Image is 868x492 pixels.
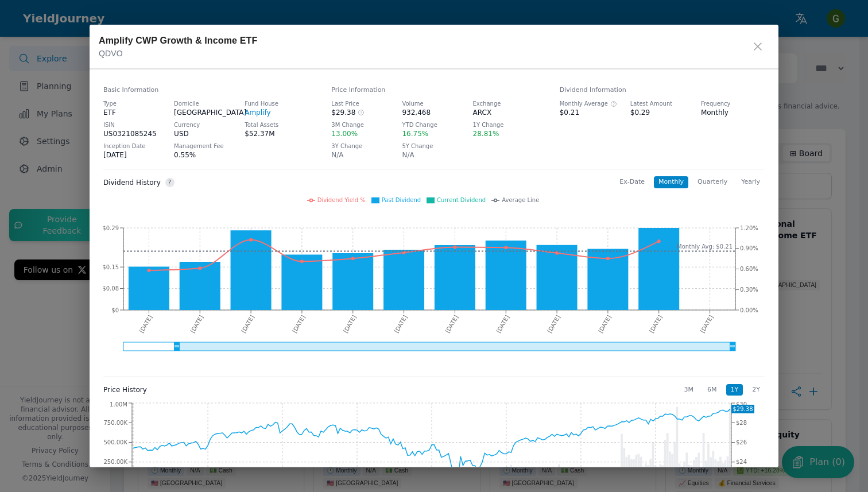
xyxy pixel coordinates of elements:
span: 13.00% [331,130,358,138]
span: Current Dividend [437,197,486,203]
tspan: 0.90% [740,245,758,251]
span: Past Dividend [382,197,421,203]
dt: Volume [402,99,466,108]
span: N/A [331,151,343,159]
tspan: 1.00M [110,401,127,408]
tspan: [DATE] [597,314,612,334]
tspan: $24 [736,459,747,466]
dt: 3M Change [331,121,395,129]
tspan: 0.60% [740,266,758,272]
dd: USD [174,129,238,138]
h4: Dividend History [103,178,161,187]
tspan: $0.15 [102,264,119,270]
dt: 5Y Change [402,142,466,150]
tspan: $0 [111,307,119,313]
dt: 3Y Change [331,142,395,150]
tspan: [DATE] [393,314,408,334]
button: Monthly [654,176,688,188]
tspan: $0.29 [102,224,119,231]
span: N/A [402,151,414,159]
tspan: $26 [736,439,747,445]
tspan: Monthly Avg: $0.21 [677,243,733,249]
dt: Management Fee [174,142,238,150]
tspan: [DATE] [444,314,459,334]
button: 2Y [747,384,765,396]
tspan: $0.08 [102,285,119,292]
div: Amplify CWP Growth & Income ETF [99,34,257,48]
tspan: [DATE] [699,314,714,334]
dt: ISIN [103,121,167,129]
tspan: [DATE] [495,314,510,334]
span: Average Line [502,197,539,203]
div: QDVO [99,48,257,59]
tspan: [DATE] [291,314,306,334]
span: 16.75% [402,130,428,138]
span: Dividend Yield % [317,197,366,203]
dt: Frequency [701,99,765,108]
h4: Basic Information [103,86,308,95]
tspan: 250.00K [103,459,127,466]
tspan: 0.00% [740,307,758,313]
dd: $52.37M [245,129,308,138]
span: $29.38 [331,108,355,117]
dd: [GEOGRAPHIC_DATA] [174,108,238,117]
g: Min value: undefined, Max value: undefined [730,342,735,351]
dd: [DATE] [103,150,167,160]
dd: $0.21 [560,108,623,117]
button: close [746,35,769,58]
tspan: [DATE] [547,314,561,334]
button: Quarterly [693,176,732,188]
div: $29.38 [731,405,754,413]
tspan: [DATE] [241,314,255,334]
dt: Total Assets [245,121,308,129]
span: ? [168,178,171,187]
tspan: [DATE] [138,314,153,334]
tspan: 750.00K [103,420,127,426]
dd: ETF [103,108,167,117]
dt: Domicile [174,99,238,108]
dt: 1Y Change [473,121,537,129]
tspan: 0.30% [740,286,758,293]
h4: Price Information [331,86,536,95]
dt: Currency [174,121,238,129]
button: 1Y [726,384,743,396]
button: Ex-Date [615,176,649,188]
dt: Fund House [245,99,308,108]
tspan: 1.20% [740,224,758,231]
dt: Type [103,99,167,108]
tspan: [DATE] [648,314,663,334]
button: 6M [703,384,722,396]
tspan: $30 [736,401,747,408]
tspan: $28 [736,420,747,426]
dd: 0.55% [174,150,238,160]
dd: ARCX [473,108,537,117]
tspan: [DATE] [189,314,204,334]
dt: YTD Change [402,121,466,129]
h4: Price History [103,385,147,394]
dt: Exchange [473,99,537,108]
g: Min value: undefined, Max value: undefined [174,342,180,351]
tspan: [DATE] [342,314,357,334]
tspan: 500.00K [103,439,127,445]
dd: Monthly [701,108,765,117]
dt: Latest Amount [630,99,694,108]
dd: 932,468 [402,108,466,117]
span: 28.81% [473,130,499,138]
dt: Last Price [331,99,395,108]
dd: $0.29 [630,108,694,117]
a: Amplify [245,109,270,117]
button: Yearly [737,176,765,188]
dd: US0321085245 [103,129,167,138]
dt: Inception Date [103,142,167,150]
h4: Dividend Information [560,86,765,95]
button: 3M [680,384,699,396]
div: Monthly Average [560,99,623,108]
